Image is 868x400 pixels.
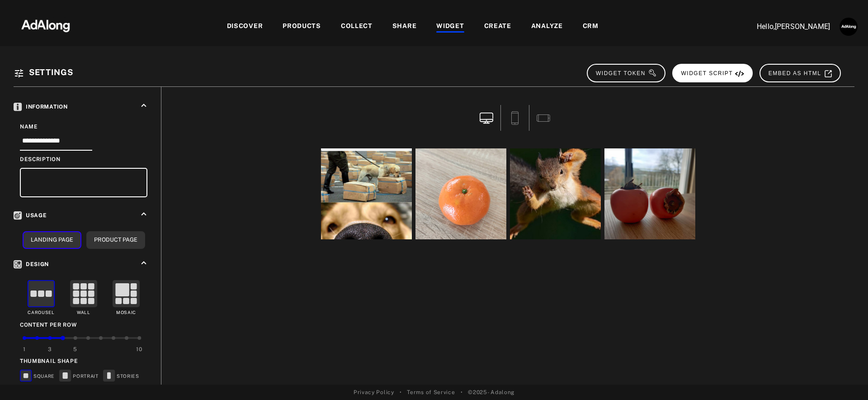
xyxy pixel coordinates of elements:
[139,258,149,268] i: keyboard_arrow_up
[672,64,753,82] button: WIDGET SCRIPT
[508,147,603,241] div: open the preview of the twitter content created by chris22771579
[29,67,73,77] span: Settings
[20,370,55,383] div: SQUARE
[14,261,49,267] span: Design
[59,370,99,383] div: PORTRAIT
[227,21,263,32] div: DISCOVER
[840,18,858,36] img: AATXAJzUJh5t706S9lc_3n6z7NVUglPkrjZIexBIJ3ug=s96-c
[136,345,142,353] div: 10
[319,147,414,241] div: open the preview of the twitter content created by chris22771579
[823,357,868,400] iframe: Chat Widget
[414,147,508,241] div: open the preview of the instagram content created by undefined
[139,209,149,219] i: keyboard_arrow_up
[14,104,68,110] span: Information
[596,70,657,76] span: WIDGET TOKEN
[769,70,833,76] span: EMBED AS HTML
[20,321,147,329] div: Content per row
[392,21,417,32] div: SHARE
[139,100,149,110] i: keyboard_arrow_up
[77,310,90,316] div: Wall
[86,231,145,249] button: Product Page
[6,11,85,38] img: 63233d7d88ed69de3c212112c67096b6.png
[14,212,47,219] span: Usage
[740,21,830,32] p: Hello, [PERSON_NAME]
[468,388,514,396] span: © 2025 - Adalong
[759,64,841,82] button: EMBED AS HTML
[341,21,373,32] div: COLLECT
[400,388,402,396] span: •
[531,21,563,32] div: ANALYZE
[407,388,455,396] a: Terms of Service
[20,123,147,131] div: Name
[681,70,745,76] span: WIDGET SCRIPT
[583,21,599,32] div: CRM
[73,345,77,353] div: 5
[354,388,394,396] a: Privacy Policy
[587,64,665,82] button: WIDGET TOKEN
[837,15,860,38] button: Account settings
[23,231,81,249] button: Landing Page
[283,21,321,32] div: PRODUCTS
[23,345,26,353] div: 1
[603,147,697,241] div: open the preview of the instagram content created by undefined
[116,310,136,316] div: Mosaic
[48,345,52,353] div: 3
[436,21,464,32] div: WIDGET
[20,155,147,163] div: Description
[484,21,511,32] div: CREATE
[461,388,463,396] span: •
[28,310,55,316] div: Carousel
[103,370,139,383] div: STORIES
[20,357,147,365] div: Thumbnail Shape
